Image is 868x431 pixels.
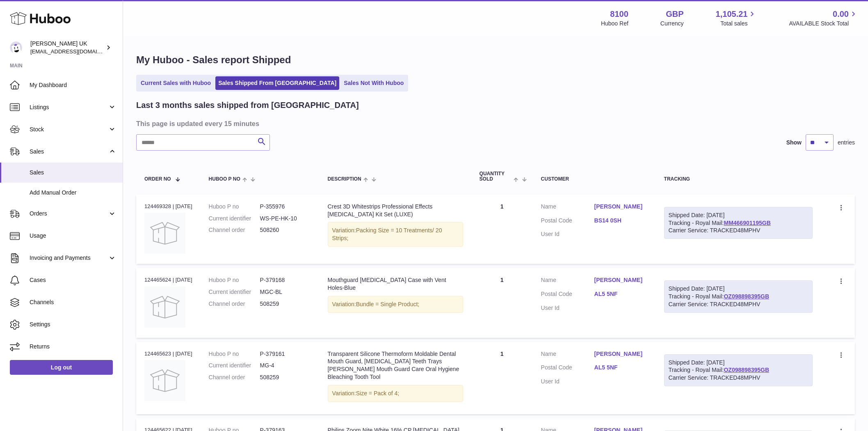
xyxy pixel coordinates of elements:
[328,222,463,247] div: Variation:
[666,9,683,20] strong: GBP
[669,211,809,219] div: Shipped Date: [DATE]
[260,350,311,358] dd: P-379161
[30,40,104,55] div: [PERSON_NAME] UK
[356,301,420,307] span: Bundle = Single Product;
[328,203,463,218] div: Crest 3D Whitestrips Professional Effects [MEDICAL_DATA] Kit Set (LUXE)
[601,20,628,28] div: Huboo Ref
[30,169,116,177] span: Sales
[260,374,311,381] dd: 508259
[724,367,769,373] a: OZ098898395GB
[260,288,311,296] dd: MGC-BL
[260,300,311,308] dd: 508259
[341,76,407,90] a: Sales Not With Huboo
[30,343,116,351] span: Returns
[136,100,359,111] h2: Last 3 months sales shipped from [GEOGRAPHIC_DATA]
[541,364,594,374] dt: Postal Code
[541,230,594,238] dt: User Id
[838,139,855,147] span: entries
[724,220,770,226] a: MM466901195GB
[664,354,813,387] div: Tracking - Royal Mail:
[328,296,463,313] div: Variation:
[471,195,533,264] td: 1
[541,203,594,213] dt: Name
[471,268,533,337] td: 1
[144,203,192,210] div: 124469328 | [DATE]
[10,360,113,375] a: Log out
[260,203,311,211] dd: P-355976
[209,374,260,381] dt: Channel order
[328,276,463,292] div: Mouthguard [MEDICAL_DATA] Case with Vent Holes-Blue
[136,119,853,128] h3: This page is updated every 15 minutes
[716,9,748,20] span: 1,105.21
[260,362,311,369] dd: MG-4
[594,364,648,371] a: AL5 5NF
[541,177,648,182] div: Customer
[144,177,171,182] span: Order No
[30,148,108,156] span: Sales
[209,276,260,284] dt: Huboo P no
[669,374,809,382] div: Carrier Service: TRACKED48MPHV
[594,350,648,358] a: [PERSON_NAME]
[209,350,260,358] dt: Huboo P no
[541,378,594,385] dt: User Id
[209,215,260,222] dt: Current identifier
[328,385,463,402] div: Variation:
[480,171,512,182] span: Quantity Sold
[144,350,192,358] div: 124465623 | [DATE]
[30,298,116,306] span: Channels
[610,9,628,20] strong: 8100
[594,217,648,225] a: BS14 0SH
[30,210,108,218] span: Orders
[541,276,594,286] dt: Name
[144,360,185,401] img: no-photo.jpg
[328,177,361,182] span: Description
[664,207,813,239] div: Tracking - Royal Mail:
[30,321,116,328] span: Settings
[660,20,684,28] div: Currency
[209,288,260,296] dt: Current identifier
[209,300,260,308] dt: Channel order
[260,226,311,234] dd: 508260
[30,189,116,197] span: Add Manual Order
[215,76,339,90] a: Sales Shipped From [GEOGRAPHIC_DATA]
[30,103,108,111] span: Listings
[541,217,594,227] dt: Postal Code
[209,362,260,369] dt: Current identifier
[30,276,116,284] span: Cases
[10,41,22,54] img: internalAdmin-8100@internal.huboo.com
[664,280,813,313] div: Tracking - Royal Mail:
[138,76,214,90] a: Current Sales with Huboo
[664,177,813,182] div: Tracking
[541,290,594,300] dt: Postal Code
[30,48,121,55] span: [EMAIL_ADDRESS][DOMAIN_NAME]
[471,342,533,414] td: 1
[328,350,463,381] div: Transparent Silicone Thermoform Moldable Dental Mouth Guard, [MEDICAL_DATA] Teeth Trays [PERSON_N...
[260,215,311,222] dd: WS-PE-HK-10
[789,9,858,28] a: 0.00 AVAILABLE Stock Total
[30,126,108,133] span: Stock
[144,213,185,254] img: no-photo.jpg
[144,276,192,284] div: 124465624 | [DATE]
[209,177,240,182] span: Huboo P no
[260,276,311,284] dd: P-379168
[30,254,108,262] span: Invoicing and Payments
[716,9,757,28] a: 1,105.21 Total sales
[541,350,594,360] dt: Name
[594,290,648,298] a: AL5 5NF
[669,227,809,234] div: Carrier Service: TRACKED48MPHV
[594,203,648,211] a: [PERSON_NAME]
[724,293,769,300] a: OZ098898395GB
[669,285,809,293] div: Shipped Date: [DATE]
[209,203,260,211] dt: Huboo P no
[30,81,116,89] span: My Dashboard
[332,227,442,241] span: Packing Size = 10 Treatments/ 20 Strips;
[669,359,809,367] div: Shipped Date: [DATE]
[669,300,809,308] div: Carrier Service: TRACKED48MPHV
[720,20,757,28] span: Total sales
[833,9,849,20] span: 0.00
[594,276,648,284] a: [PERSON_NAME]
[541,304,594,312] dt: User Id
[786,139,802,147] label: Show
[30,232,116,240] span: Usage
[144,287,185,328] img: no-photo.jpg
